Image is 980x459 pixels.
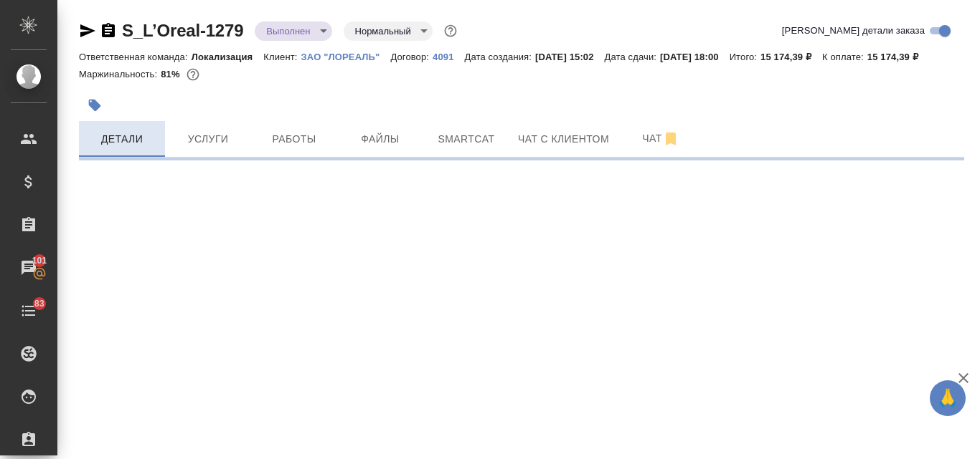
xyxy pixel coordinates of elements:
div: Выполнен [255,21,331,41]
p: 4091 [433,52,464,62]
p: 81% [161,69,183,79]
p: К оплате: [822,52,867,62]
span: Файлы [346,130,415,148]
a: 101 [4,250,54,286]
button: 2444.93 RUB; [184,65,202,84]
p: Дата сдачи: [605,52,660,62]
button: Нормальный [351,25,415,37]
p: Клиент: [263,52,301,62]
p: Договор: [390,52,433,62]
button: 🙏 [930,380,966,416]
button: Добавить тэг [79,90,110,121]
p: [DATE] 18:00 [660,52,730,62]
p: 15 174,39 ₽ [867,52,929,62]
span: Smartcat [432,130,501,148]
button: Доп статусы указывают на важность/срочность заказа [441,21,460,40]
a: 83 [4,293,54,329]
p: ЗАО "ЛОРЕАЛЬ" [301,52,391,62]
a: 4091 [433,50,464,62]
button: Скопировать ссылку [100,22,117,39]
p: Дата создания: [465,52,535,62]
p: [DATE] 15:02 [535,52,605,62]
span: 83 [26,296,53,311]
a: ЗАО "ЛОРЕАЛЬ" [301,50,391,62]
svg: Отписаться [662,130,679,148]
span: Услуги [174,130,242,148]
span: Детали [88,130,156,148]
p: 15 174,39 ₽ [760,52,822,62]
span: Чат с клиентом [518,130,609,148]
span: Чат [626,130,695,148]
button: Выполнен [262,25,314,37]
p: Итого: [730,52,760,62]
p: Локализация [192,52,264,62]
button: Скопировать ссылку для ЯМессенджера [79,22,96,39]
span: 🙏 [936,383,960,413]
p: Ответственная команда: [79,52,192,62]
div: Выполнен [344,21,433,41]
p: Маржинальность: [79,69,161,79]
span: 101 [24,253,56,268]
span: [PERSON_NAME] детали заказа [782,24,925,38]
a: S_L’Oreal-1279 [122,21,243,40]
span: Работы [260,130,329,148]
